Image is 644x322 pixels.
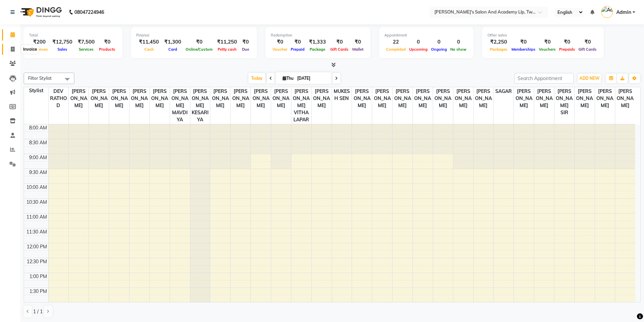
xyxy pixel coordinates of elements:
[578,74,601,83] button: ADD NEW
[534,87,554,110] span: [PERSON_NAME]
[449,47,468,52] span: No show
[271,38,289,46] div: ₹0
[25,258,48,265] div: 12:30 PM
[616,9,631,16] span: Admin
[312,87,332,110] span: [PERSON_NAME]
[487,38,510,46] div: ₹2,250
[352,87,372,110] span: [PERSON_NAME]
[407,47,429,52] span: Upcoming
[329,47,350,52] span: Gift Cards
[289,47,306,52] span: Prepaid
[271,32,365,38] div: Redemption
[89,87,109,110] span: [PERSON_NAME]
[350,38,365,46] div: ₹0
[240,38,252,46] div: ₹0
[554,87,574,117] span: [PERSON_NAME] SIR
[231,87,251,110] span: [PERSON_NAME]
[69,87,89,110] span: [PERSON_NAME]
[350,47,365,52] span: Wallet
[97,38,117,46] div: ₹0
[514,87,534,110] span: [PERSON_NAME]
[595,87,615,110] span: [PERSON_NAME]
[77,47,95,52] span: Services
[29,38,50,46] div: ₹200
[308,47,327,52] span: Package
[384,38,407,46] div: 22
[28,75,52,81] span: Filter Stylist
[109,87,129,110] span: [PERSON_NAME]
[184,38,214,46] div: ₹0
[433,87,453,110] span: [PERSON_NAME]
[214,38,240,46] div: ₹11,250
[413,87,433,110] span: [PERSON_NAME]
[29,32,117,38] div: Total
[50,38,75,46] div: ₹12,750
[33,308,43,315] span: 1 / 1
[184,47,214,52] span: Online/Custom
[28,169,48,176] div: 9:30 AM
[332,87,352,103] span: MUKESH SEN
[577,47,598,52] span: Gift Cards
[537,38,557,46] div: ₹0
[615,87,635,110] span: [PERSON_NAME]
[271,47,289,52] span: Voucher
[601,6,613,18] img: Admin
[21,45,39,53] div: Invoice
[488,47,509,52] span: Packages
[281,76,295,81] span: Thu
[49,87,69,110] span: DEV RATHOD
[384,47,407,52] span: Completed
[136,38,162,46] div: ₹11,450
[494,87,514,96] span: SAGAR
[170,87,190,124] span: [PERSON_NAME] MAVDIYA
[25,199,48,206] div: 10:30 AM
[372,87,392,110] span: [PERSON_NAME]
[306,38,329,46] div: ₹1,333
[392,87,412,110] span: [PERSON_NAME]
[329,38,350,46] div: ₹0
[291,87,311,124] span: [PERSON_NAME] VITHALAPAR
[453,87,473,110] span: [PERSON_NAME]
[407,38,429,46] div: 0
[510,38,537,46] div: ₹0
[143,47,156,52] span: Cash
[28,139,48,146] div: 8:30 AM
[579,76,599,81] span: ADD NEW
[56,47,69,52] span: Sales
[429,38,449,46] div: 0
[295,73,329,83] input: 2025-09-04
[515,73,574,83] input: Search Appointment
[190,87,210,124] span: [PERSON_NAME] KESARIYA
[474,87,494,110] span: [PERSON_NAME]
[557,38,577,46] div: ₹0
[162,38,184,46] div: ₹1,300
[429,47,449,52] span: Ongoing
[384,32,468,38] div: Appointment
[25,184,48,191] div: 10:00 AM
[17,3,64,22] img: logo
[216,47,238,52] span: Petty cash
[240,47,251,52] span: Due
[289,38,306,46] div: ₹0
[167,47,179,52] span: Card
[97,47,117,52] span: Products
[150,87,170,110] span: [PERSON_NAME]
[25,243,48,250] div: 12:00 PM
[251,87,271,110] span: [PERSON_NAME]
[28,124,48,131] div: 8:00 AM
[510,47,537,52] span: Memberships
[25,228,48,236] div: 11:30 AM
[210,87,230,110] span: [PERSON_NAME]
[129,87,149,110] span: [PERSON_NAME]
[271,87,291,110] span: [PERSON_NAME]
[28,288,48,295] div: 1:30 PM
[24,87,48,94] div: Stylist
[557,47,577,52] span: Prepaids
[28,273,48,280] div: 1:00 PM
[74,3,104,22] b: 08047224946
[449,38,468,46] div: 0
[25,214,48,221] div: 11:00 AM
[487,32,598,38] div: Other sales
[136,32,252,38] div: Finance
[575,87,595,110] span: [PERSON_NAME]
